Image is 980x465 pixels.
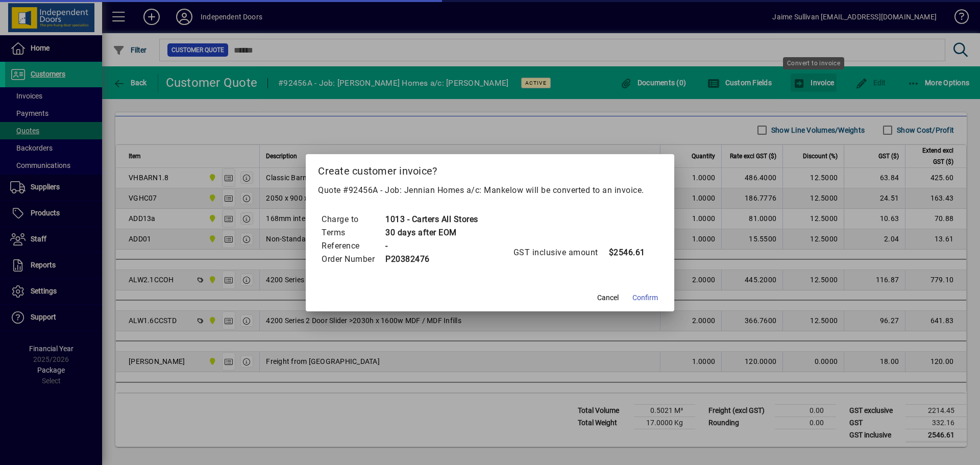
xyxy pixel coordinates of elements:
[385,253,478,266] td: P20382476
[385,239,478,253] td: -
[628,289,662,307] button: Confirm
[632,292,658,303] span: Confirm
[608,246,649,259] td: $2546.61
[321,213,385,226] td: Charge to
[597,292,619,303] span: Cancel
[321,239,385,253] td: Reference
[321,253,385,266] td: Order Number
[385,226,478,239] td: 30 days after EOM
[321,226,385,239] td: Terms
[306,154,674,184] h2: Create customer invoice?
[513,246,608,259] td: GST inclusive amount
[592,289,624,307] button: Cancel
[385,213,478,226] td: 1013 - Carters All Stores
[318,184,662,197] p: Quote #92456A - Job: Jennian Homes a/c: Mankelow will be converted to an invoice.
